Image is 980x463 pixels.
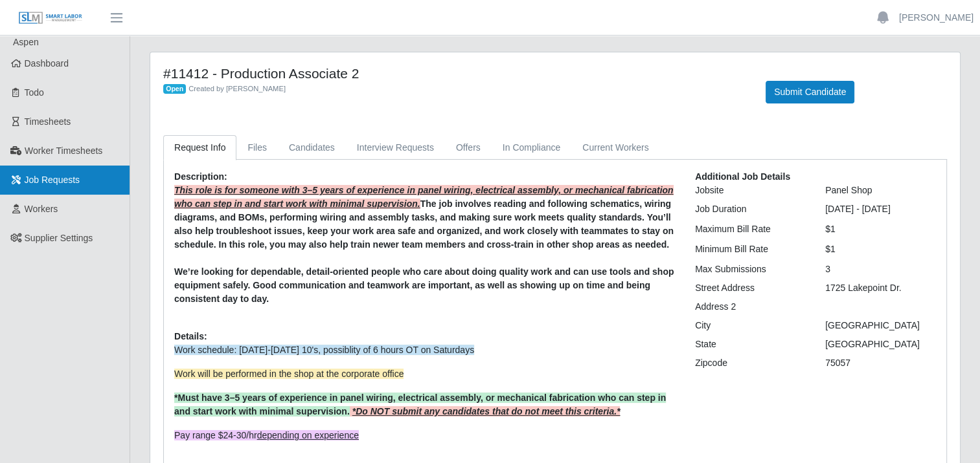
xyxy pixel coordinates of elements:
div: $1 [815,222,946,236]
div: 1725 Lakepoint Dr. [815,281,946,295]
span: Aspen [13,37,39,47]
div: [GEOGRAPHIC_DATA] [815,319,946,332]
div: Jobsite [685,184,815,197]
strong: We’re looking for dependable, detail-oriented people who care about doing quality work and can us... [174,266,674,304]
div: State [685,338,815,351]
a: Interview Requests [346,135,445,160]
b: Details: [174,331,207,341]
span: depending on experience [257,430,359,440]
span: Pay range $24-30/hr [174,430,359,440]
img: SLM Logo [18,11,83,25]
b: Additional Job Details [695,171,790,182]
span: Work will be performed in the shop at the corporate office [174,369,404,379]
span: Worker Timesheets [25,145,102,156]
a: Request Info [163,135,236,160]
a: [PERSON_NAME] [899,11,974,25]
a: Candidates [278,135,346,160]
div: $1 [815,242,946,256]
span: *Must have 3–5 years of experience in panel wiring, electrical assembly, or mechanical fabricatio... [174,393,666,416]
span: Job Requests [25,175,80,185]
strong: The job involves reading and following schematics, wiring diagrams, and BOMs, performing wiring a... [174,199,674,250]
div: Street Address [685,281,815,295]
div: Maximum Bill Rate [685,222,815,236]
div: Panel Shop [815,184,946,197]
div: Address 2 [685,300,815,314]
div: 3 [815,263,946,276]
div: Zipcode [685,356,815,370]
b: Description: [174,171,227,182]
span: Todo [25,87,44,98]
div: 75057 [815,356,946,370]
div: [DATE] - [DATE] [815,202,946,216]
button: Submit Candidate [766,81,854,103]
span: Timesheets [25,116,71,127]
span: *Do NOT submit any candidates that do not meet this criteria.* [352,406,621,416]
span: Open [163,84,186,94]
span: Work schedule: [DATE]-[DATE] 10's, possiblity of 6 hours OT on Saturdays [174,345,474,355]
a: In Compliance [492,135,572,160]
a: Files [236,135,278,160]
div: Job Duration [685,202,815,216]
span: Created by [PERSON_NAME] [188,85,286,92]
div: Minimum Bill Rate [685,242,815,256]
span: Workers [25,204,58,214]
div: [GEOGRAPHIC_DATA] [815,338,946,351]
h4: #11412 - Production Associate 2 [163,65,746,81]
span: Dashboard [25,58,69,69]
strong: This role is for someone with 3–5 years of experience in panel wiring, electrical assembly, or me... [174,185,674,209]
a: Offers [445,135,492,160]
div: City [685,319,815,332]
a: Current Workers [571,135,659,160]
span: Supplier Settings [25,233,93,243]
div: Max Submissions [685,263,815,276]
